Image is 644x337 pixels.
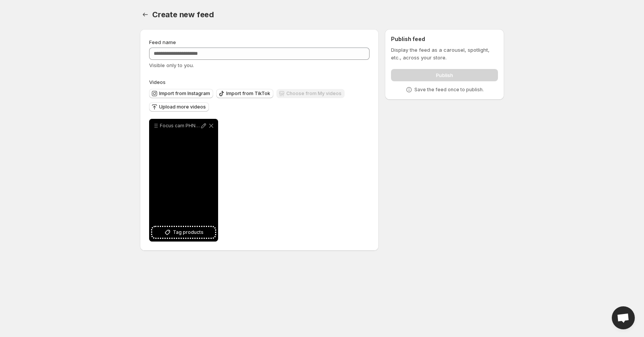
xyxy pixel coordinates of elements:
[159,90,210,97] span: Import from Instagram
[173,229,204,236] span: Tag products
[160,123,200,129] p: Focus cam PHNGLY - H livestage2 [PERSON_NAME]
[391,46,498,61] p: Display the feed as a carousel, spotlight, etc., across your store.
[149,102,209,112] button: Upload more videos
[149,39,176,45] span: Feed name
[149,79,166,85] span: Videos
[391,35,498,43] h2: Publish feed
[140,9,151,20] button: Settings
[216,89,273,98] button: Import from TikTok
[612,306,635,329] a: Open chat
[159,104,206,110] span: Upload more videos
[149,62,194,68] span: Visible only to you.
[152,10,214,19] span: Create new feed
[414,87,484,93] p: Save the feed once to publish.
[226,90,270,97] span: Import from TikTok
[149,89,213,98] button: Import from Instagram
[149,119,218,242] div: Focus cam PHNGLY - H livestage2 [PERSON_NAME]Tag products
[152,227,215,238] button: Tag products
